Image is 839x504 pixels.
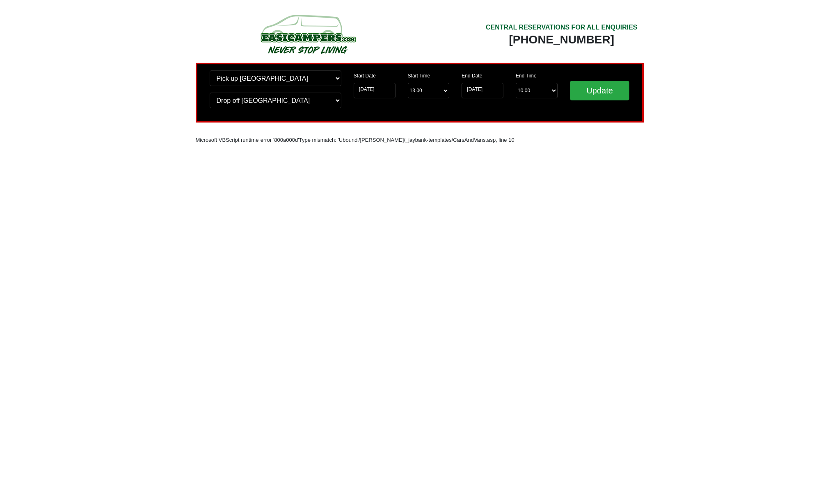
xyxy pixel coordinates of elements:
[570,81,630,100] input: Update
[354,72,376,79] label: Start Date
[486,32,638,47] div: [PHONE_NUMBER]
[261,137,299,143] font: error '800a000d'
[516,72,537,79] label: End Time
[486,23,638,32] div: CENTRAL RESERVATIONS FOR ALL ENQUIRIES
[230,11,386,57] img: campers-checkout-logo.png
[299,137,359,143] font: Type mismatch: 'Ubound'
[408,72,430,79] label: Start Time
[359,137,496,143] font: /[PERSON_NAME]/_jaybank-templates/CarsAndVans.asp
[196,137,259,143] font: Microsoft VBScript runtime
[354,83,395,98] input: Start Date
[496,137,514,143] font: , line 10
[462,72,482,79] label: End Date
[462,83,503,98] input: Return Date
